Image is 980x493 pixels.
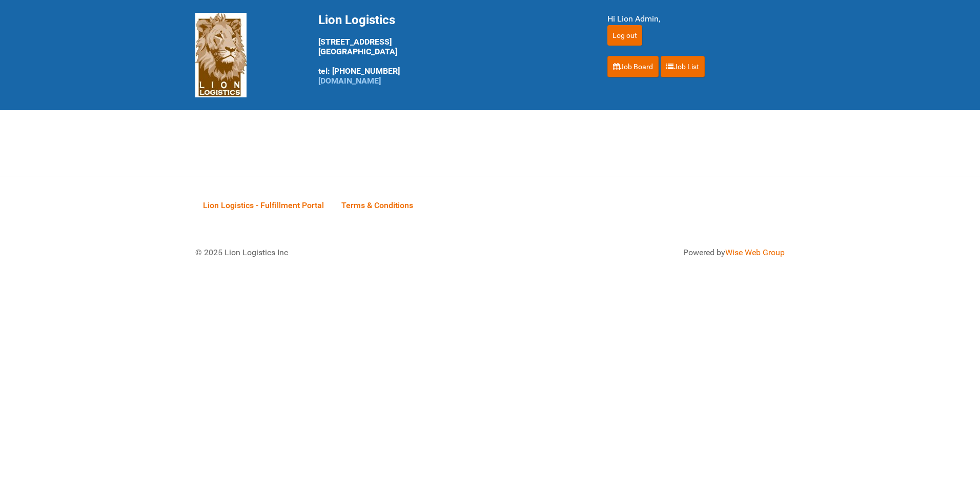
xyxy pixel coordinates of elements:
[607,25,642,46] input: Log out
[318,13,395,27] span: Lion Logistics
[725,248,785,257] a: Wise Web Group
[195,189,332,221] a: Lion Logistics - Fulfillment Portal
[607,56,659,77] a: Job Board
[341,200,413,210] span: Terms & Conditions
[318,76,381,86] a: [DOMAIN_NAME]
[334,189,421,221] a: Terms & Conditions
[203,200,324,210] span: Lion Logistics - Fulfillment Portal
[318,13,582,86] div: [STREET_ADDRESS] [GEOGRAPHIC_DATA] tel: [PHONE_NUMBER]
[195,13,247,97] img: Lion Logistics
[503,246,785,259] div: Powered by
[188,239,485,266] div: © 2025 Lion Logistics Inc
[195,50,247,59] a: Lion Logistics
[607,13,785,25] div: Hi Lion Admin,
[661,56,705,77] a: Job List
